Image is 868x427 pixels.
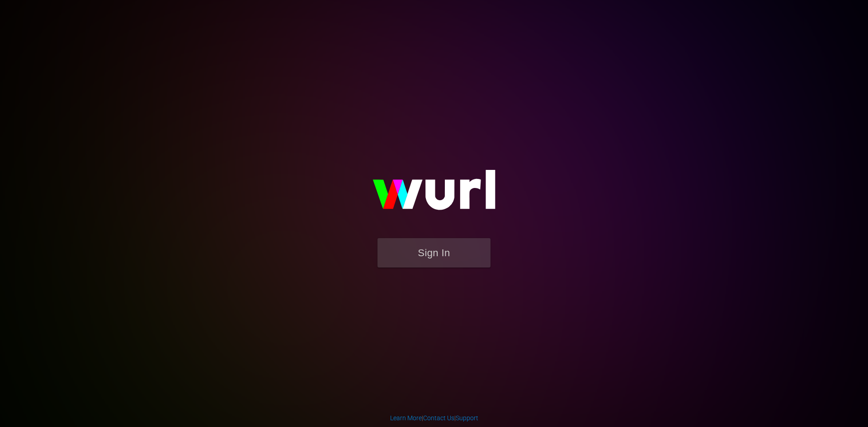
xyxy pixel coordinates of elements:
a: Support [456,414,478,422]
button: Sign In [377,238,491,267]
div: | | [390,413,478,422]
a: Learn More [390,414,422,422]
a: Contact Us [423,414,454,422]
img: wurl-logo-on-black-223613ac3d8ba8fe6dc639794a292ebdb59501304c7dfd60c99c58986ef67473.svg [344,150,524,238]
